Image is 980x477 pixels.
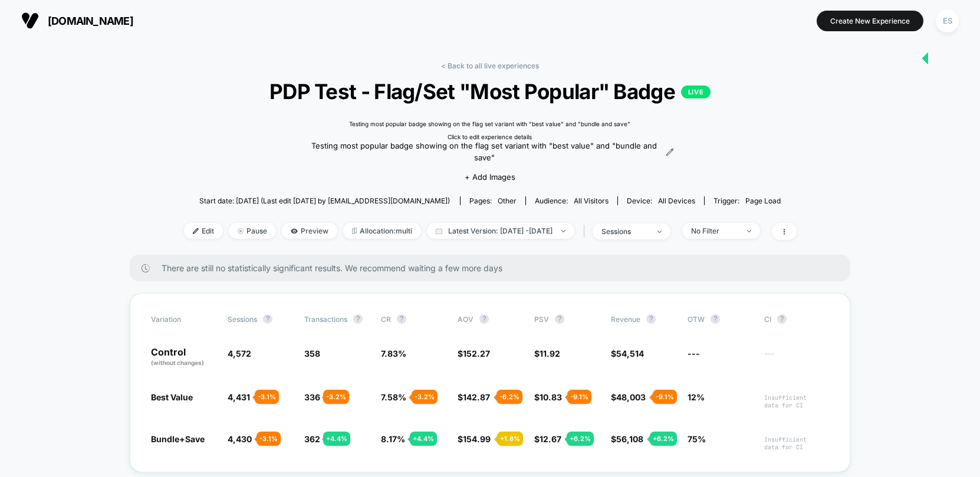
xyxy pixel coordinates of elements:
span: Transactions [304,315,347,324]
div: + 6.2 % [567,432,594,446]
span: $ [611,392,646,402]
span: 358 [304,348,320,358]
div: - 3.2 % [412,390,438,404]
p: LIVE [681,85,711,98]
span: Page Load [745,196,781,205]
span: 142.87 [463,392,490,402]
span: 4,431 [228,392,250,402]
span: All Visitors [574,196,609,205]
img: Visually logo [21,12,39,29]
div: + 6.2 % [650,432,677,446]
span: 154.99 [463,434,491,444]
button: [DOMAIN_NAME] [18,11,137,30]
span: Variation [151,314,216,324]
span: --- [764,350,829,367]
span: 12% [688,392,705,402]
span: $ [458,434,491,444]
span: Edit [184,223,223,239]
span: $ [458,348,490,358]
div: - 3.2 % [323,390,349,404]
p: Control [151,347,216,367]
span: other [498,196,517,205]
span: OTW [688,314,752,324]
span: Best Value [151,392,193,402]
span: Latest Version: [DATE] - [DATE] [427,223,574,239]
div: sessions [601,227,649,236]
button: ? [353,314,363,324]
span: CI [764,314,829,324]
span: (without changes) [151,359,204,366]
span: AOV [458,315,473,324]
span: 54,514 [616,348,644,358]
span: 7.58 % [381,392,406,402]
img: rebalance [352,228,357,234]
span: Insufficient data for CI [764,436,829,451]
span: 4,430 [228,434,252,444]
span: 362 [304,434,320,444]
span: Revenue [611,315,640,324]
span: 152.27 [463,348,490,358]
div: - 6.2 % [496,390,522,404]
span: | [580,223,593,240]
span: --- [688,348,700,358]
button: ? [479,314,489,324]
button: ? [555,314,564,324]
div: + 4.4 % [410,432,437,446]
button: ? [777,314,787,324]
span: 12.67 [540,434,561,444]
span: PSV [534,315,549,324]
button: Create New Experience [817,11,923,31]
div: - 9.1 % [567,390,591,404]
div: + 4.4 % [323,432,350,446]
span: Start date: [DATE] (Last edit [DATE] by [EMAIL_ADDRESS][DOMAIN_NAME]) [199,196,450,205]
span: 48,003 [616,392,646,402]
img: end [747,230,751,232]
span: 7.83 % [381,348,406,358]
div: Audience: [535,196,609,205]
span: Bundle+Save [151,434,205,444]
div: No Filter [691,226,738,235]
img: calendar [436,228,442,234]
button: ? [646,314,656,324]
img: end [657,231,662,233]
span: Preview [282,223,337,239]
span: Testing most popular badge showing on the flag set variant with "best value" and "bundle and save" [306,140,662,163]
div: - 3.1 % [255,390,279,404]
img: end [561,230,565,232]
span: $ [611,434,643,444]
span: Insufficient data for CI [764,394,829,409]
a: < Back to all live experiences [441,61,539,70]
span: $ [458,392,490,402]
div: Click to edit experience details [448,133,532,140]
span: Sessions [228,315,257,324]
span: 10.83 [540,392,562,402]
span: [DOMAIN_NAME] [48,15,133,27]
img: edit [193,228,199,234]
div: - 9.1 % [653,390,677,404]
span: $ [534,348,560,358]
span: Allocation: multi [343,223,421,239]
span: $ [534,434,561,444]
span: 11.92 [540,348,560,358]
div: Trigger: [713,196,781,205]
span: 8.17 % [381,434,405,444]
div: ES [936,9,959,32]
span: PDP Test - Flag/Set "Most Popular" Badge [214,79,765,104]
p: Testing most popular badge showing on the flag set variant with "best value" and "bundle and save" [349,120,630,127]
span: Pause [229,223,276,239]
span: 75% [688,434,706,444]
button: ? [397,314,406,324]
div: + 1.8 % [497,432,523,446]
button: ? [711,314,720,324]
div: Pages: [469,196,517,205]
button: ? [263,314,272,324]
button: ES [932,9,962,33]
span: all devices [658,196,695,205]
div: - 3.1 % [256,432,281,446]
span: $ [534,392,562,402]
span: + Add Images [465,172,515,182]
span: Device: [617,196,704,205]
span: 56,108 [616,434,643,444]
span: CR [381,315,391,324]
span: 4,572 [228,348,251,358]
